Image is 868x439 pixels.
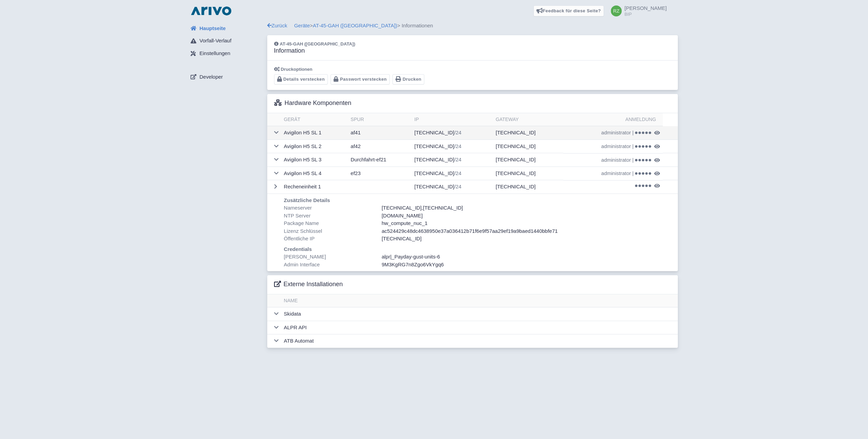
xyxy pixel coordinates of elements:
[282,227,380,235] div: Lizenz Schlüssel
[412,180,493,194] td: [TECHNICAL_ID]
[281,139,348,153] td: Avigilon H5 SL 2
[199,37,231,45] span: Vorfall-Verlauf
[381,205,422,211] span: [TECHNICAL_ID]
[185,70,267,83] a: Developer
[454,130,462,135] span: /24
[454,184,462,189] span: /24
[185,35,267,48] a: Vorfall-Verlauf
[281,294,678,307] th: Name
[281,113,348,126] th: Gerät
[379,253,608,261] div: |
[493,153,563,167] td: [TECHNICAL_ID]
[423,205,463,211] span: [TECHNICAL_ID]
[493,167,563,180] td: [TECHNICAL_ID]
[294,23,310,28] a: Geräte
[282,261,380,269] div: Admin Interface
[601,170,631,177] span: administrator
[185,22,267,35] a: Hauptseite
[403,77,422,82] span: Drucken
[392,74,424,85] button: Drucken
[493,126,563,140] td: [TECHNICAL_ID]
[199,50,230,57] span: Einstellungen
[454,157,462,162] span: /24
[493,113,563,126] th: Gateway
[284,246,312,252] b: Credentials
[185,47,267,60] a: Einstellungen
[563,167,663,180] td: |
[274,99,351,107] h3: Hardware Komponenten
[351,170,361,176] span: ef23
[199,73,223,81] span: Developer
[281,334,678,348] td: ATB Automat
[351,143,361,149] span: af42
[412,126,493,140] td: [TECHNICAL_ID]
[282,204,380,212] div: Nameserver
[281,167,348,180] td: Avigilon H5 SL 4
[340,77,387,82] span: Passwort verstecken
[282,219,380,227] div: Package Name
[281,126,348,140] td: Avigilon H5 SL 1
[601,129,631,137] span: administrator
[493,139,563,153] td: [TECHNICAL_ID]
[563,126,663,139] td: |
[284,197,330,203] b: Zusätzliche Details
[379,204,608,212] div: ,
[412,153,493,167] td: [TECHNICAL_ID]
[283,77,325,82] span: Details verstecken
[454,143,462,149] span: /24
[381,262,444,267] span: 9M3KgRG7n8Zgo6VkYgq6
[533,5,604,16] a: Feedback für diese Seite?
[624,5,666,11] span: [PERSON_NAME]
[267,23,287,28] a: Zurück
[274,74,328,85] button: Details verstecken
[391,254,440,260] span: _Payday-gust-units-6
[601,156,631,164] span: administrator
[351,157,386,162] span: Durchfahrt-ef21
[381,220,427,226] span: hw_compute_nuc_1
[381,213,423,218] span: [DOMAIN_NAME]
[274,47,355,55] h3: Information
[281,67,313,72] span: Druckoptionen
[454,170,462,176] span: /24
[280,41,355,46] span: AT-45-GAH ([GEOGRAPHIC_DATA])
[412,139,493,153] td: [TECHNICAL_ID]
[624,12,666,16] small: BIP
[282,253,380,261] div: [PERSON_NAME]
[351,130,361,135] span: af41
[412,113,493,126] th: IP
[274,281,343,288] h3: Externe Installationen
[331,74,390,85] button: Passwort verstecken
[381,236,422,241] span: [TECHNICAL_ID]
[607,5,666,16] a: [PERSON_NAME] BIP
[281,321,678,334] td: ALPR API
[267,22,678,30] div: > > Informationen
[493,180,563,194] td: [TECHNICAL_ID]
[412,167,493,180] td: [TECHNICAL_ID]
[381,254,390,260] span: alpr
[381,228,558,234] span: ac524429c48dc4638950e37a036412b71f6e9f57aa29ef19a9baed1440bbfe71
[601,143,631,150] span: administrator
[189,5,233,16] img: logo
[281,307,678,321] td: Skidata
[282,212,380,220] div: NTP Server
[282,235,380,243] div: Öffentliche IP
[563,153,663,167] td: |
[563,113,663,126] th: Anmeldung
[281,153,348,167] td: Avigilon H5 SL 3
[348,113,412,126] th: Spur
[313,23,397,28] a: AT-45-GAH ([GEOGRAPHIC_DATA])
[563,139,663,153] td: |
[199,25,226,32] span: Hauptseite
[281,180,348,194] td: Recheneinheit 1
